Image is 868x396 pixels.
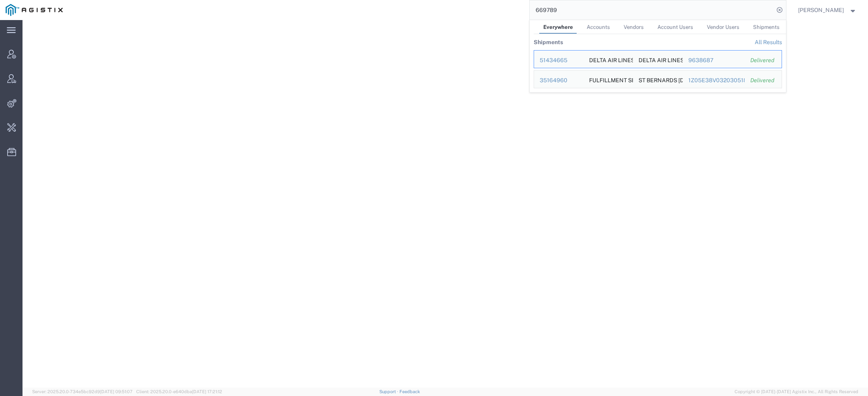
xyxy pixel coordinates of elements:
[540,56,578,65] div: 51434665
[639,71,677,88] div: ST BERNARDS CATHOLIC
[688,56,739,65] div: 9638687
[534,34,786,92] table: Search Results
[639,51,677,68] div: DELTA AIR LINES
[23,20,868,388] iframe: FS Legacy Container
[530,0,774,20] input: Search for shipment number, reference number
[587,24,610,30] span: Accounts
[750,76,776,85] div: Delivered
[32,389,133,394] span: Server: 2025.20.0-734e5bc92d9
[192,389,222,394] span: [DATE] 17:21:12
[136,389,222,394] span: Client: 2025.20.0-e640dba
[399,389,420,394] a: Feedback
[735,388,858,395] span: Copyright © [DATE]-[DATE] Agistix Inc., All Rights Reserved
[753,24,780,30] span: Shipments
[543,24,573,30] span: Everywhere
[755,39,782,45] a: View all shipments found by criterion
[6,4,63,16] img: logo
[798,5,857,15] button: [PERSON_NAME]
[540,76,578,85] div: 35164960
[707,24,739,30] span: Vendor Users
[798,6,844,14] span: Kaitlyn Hostetler
[624,24,644,30] span: Vendors
[750,56,776,65] div: Delivered
[100,389,133,394] span: [DATE] 09:51:07
[688,76,739,85] div: 1Z05E38V0320305188
[589,71,627,88] div: FULFILLMENT SERVICES
[379,389,399,394] a: Support
[657,24,693,30] span: Account Users
[589,51,627,68] div: DELTA AIR LINES INC CARGO
[534,34,563,50] th: Shipments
